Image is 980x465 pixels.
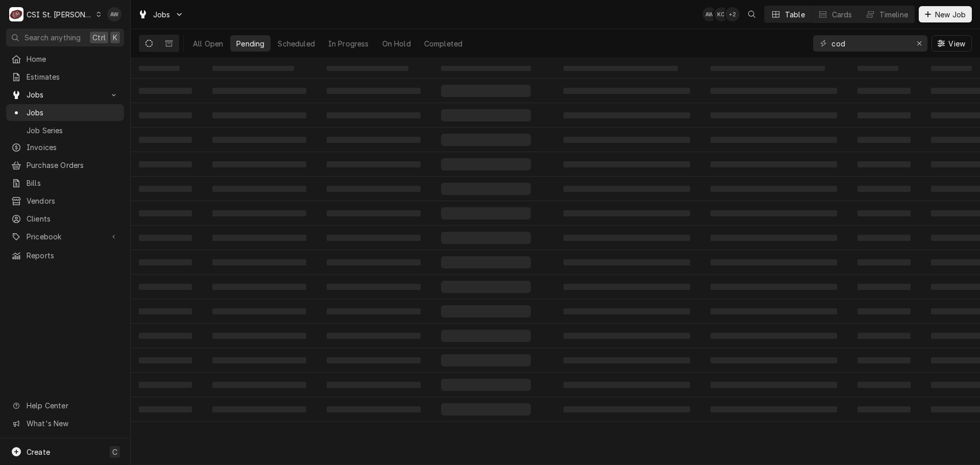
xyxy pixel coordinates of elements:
[714,7,728,21] div: KC
[113,32,117,43] span: K
[563,284,690,290] span: ‌
[139,112,192,118] span: ‌
[139,333,192,339] span: ‌
[6,192,124,209] a: Vendors
[710,186,837,192] span: ‌
[27,195,119,206] span: Vendors
[212,357,306,363] span: ‌
[710,333,837,339] span: ‌
[107,7,121,21] div: Alexandria Wilp's Avatar
[27,418,118,429] span: What's New
[702,7,717,21] div: Alexandria Wilp's Avatar
[139,66,180,71] span: ‌
[327,357,421,363] span: ‌
[327,210,421,216] span: ‌
[744,6,760,22] button: Open search
[139,259,192,265] span: ‌
[919,6,972,22] button: New Job
[6,86,124,103] a: Go to Jobs
[857,406,911,412] span: ‌
[27,54,119,64] span: Home
[6,175,124,191] a: Bills
[831,35,908,52] input: Keyword search
[6,210,124,227] a: Clients
[327,66,408,71] span: ‌
[327,382,421,388] span: ‌
[710,235,837,241] span: ‌
[9,7,23,21] div: CSI St. Louis's Avatar
[328,38,369,49] div: In Progress
[710,308,837,314] span: ‌
[27,125,119,136] span: Job Series
[6,122,124,139] a: Job Series
[27,71,119,82] span: Estimates
[236,38,264,49] div: Pending
[441,66,531,71] span: ‌
[563,333,690,339] span: ‌
[27,178,119,188] span: Bills
[946,38,967,49] span: View
[27,9,93,20] div: CSI St. [PERSON_NAME]
[857,66,898,71] span: ‌
[857,357,911,363] span: ‌
[212,259,306,265] span: ‌
[857,161,911,167] span: ‌
[212,210,306,216] span: ‌
[139,161,192,167] span: ‌
[710,284,837,290] span: ‌
[441,379,531,391] span: ‌
[6,51,124,67] a: Home
[441,85,531,97] span: ‌
[710,88,837,94] span: ‌
[441,281,531,293] span: ‌
[857,112,911,118] span: ‌
[710,66,825,71] span: ‌
[139,137,192,143] span: ‌
[710,382,837,388] span: ‌
[27,448,50,456] span: Create
[212,235,306,241] span: ‌
[212,186,306,192] span: ‌
[212,406,306,412] span: ‌
[857,259,911,265] span: ‌
[710,137,837,143] span: ‌
[563,382,690,388] span: ‌
[27,142,119,153] span: Invoices
[441,256,531,268] span: ‌
[139,406,192,412] span: ‌
[563,186,690,192] span: ‌
[441,183,531,195] span: ‌
[6,104,124,121] a: Jobs
[710,161,837,167] span: ‌
[139,308,192,314] span: ‌
[441,134,531,146] span: ‌
[212,66,294,71] span: ‌
[441,330,531,342] span: ‌
[327,333,421,339] span: ‌
[27,400,118,411] span: Help Center
[134,6,188,23] a: Go to Jobs
[212,88,306,94] span: ‌
[441,158,531,170] span: ‌
[857,137,911,143] span: ‌
[710,406,837,412] span: ‌
[278,38,314,49] div: Scheduled
[27,231,104,242] span: Pricebook
[563,66,678,71] span: ‌
[139,210,192,216] span: ‌
[327,284,421,290] span: ‌
[879,9,908,20] div: Timeline
[857,284,911,290] span: ‌
[931,66,972,71] span: ‌
[327,88,421,94] span: ‌
[563,357,690,363] span: ‌
[112,447,117,457] span: C
[139,186,192,192] span: ‌
[710,259,837,265] span: ‌
[327,161,421,167] span: ‌
[725,7,740,21] div: 's Avatar
[6,29,124,46] button: Search anythingCtrlK
[563,308,690,314] span: ‌
[27,107,119,118] span: Jobs
[424,38,462,49] div: Completed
